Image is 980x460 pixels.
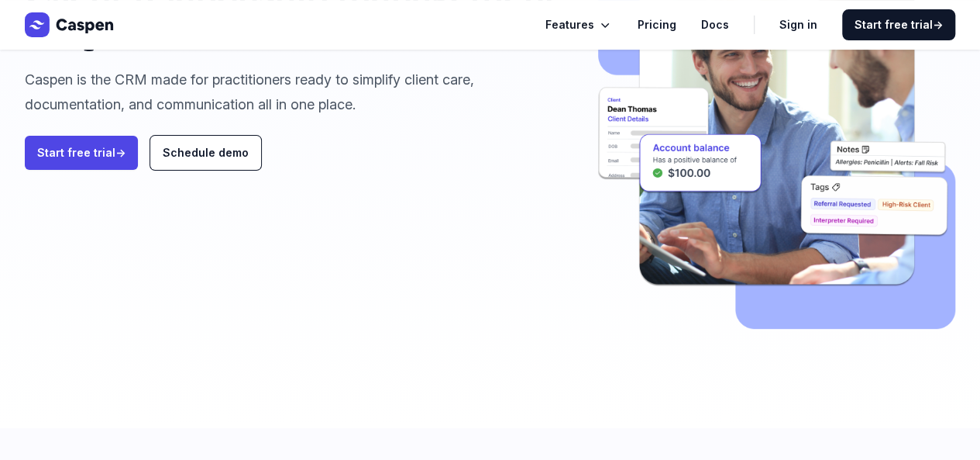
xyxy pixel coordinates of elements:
button: Features [545,16,613,34]
a: Start free trial [842,9,955,40]
span: → [115,146,126,159]
a: Pricing [638,16,676,34]
a: Schedule demo [150,136,261,170]
span: → [933,18,943,31]
a: Start free trial [25,136,138,170]
span: Start free trial [854,17,943,33]
p: Caspen is the CRM made for practitioners ready to simplify client care, documentation, and commun... [25,67,573,117]
span: Schedule demo [163,146,249,159]
a: Sign in [779,16,817,34]
span: Features [545,16,594,34]
a: Docs [701,16,729,34]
